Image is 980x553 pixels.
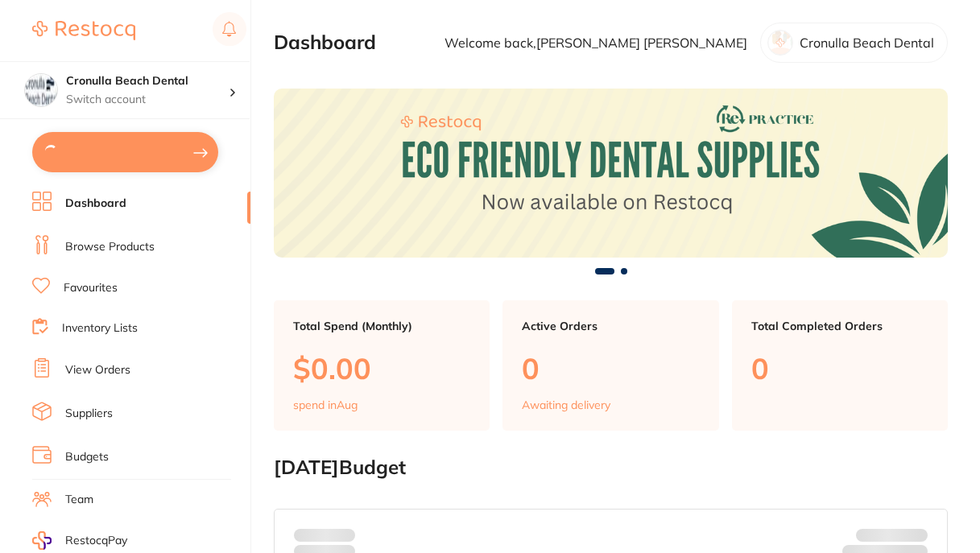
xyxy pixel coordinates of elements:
img: Dashboard [274,89,948,257]
img: Restocq Logo [32,21,135,40]
p: Welcome back, [PERSON_NAME] [PERSON_NAME] [445,35,747,50]
p: Active Orders [522,320,699,332]
p: 0 [522,352,699,385]
h2: Dashboard [274,31,376,54]
a: Inventory Lists [62,320,138,336]
img: RestocqPay [32,531,52,550]
p: Awaiting delivery [522,398,610,411]
a: RestocqPay [32,531,127,550]
p: Spent: [294,529,355,542]
h4: Cronulla Beach Dental [66,73,229,89]
p: Budget: [856,529,928,542]
p: Total Completed Orders [751,320,928,332]
a: Dashboard [65,196,126,212]
a: Total Completed Orders0 [732,300,948,431]
p: Switch account [66,92,229,108]
p: Cronulla Beach Dental [800,35,934,50]
p: Total Spend (Monthly) [293,320,470,332]
a: Restocq Logo [32,12,135,49]
h2: [DATE] Budget [274,456,948,479]
img: Cronulla Beach Dental [25,74,57,106]
a: View Orders [65,362,130,378]
p: spend in Aug [293,398,358,411]
a: Suppliers [65,406,113,422]
a: Team [65,492,93,508]
strong: $NaN [896,528,928,543]
a: Budgets [65,449,109,465]
a: Favourites [64,280,118,296]
a: Active Orders0Awaiting delivery [502,300,718,431]
a: Browse Products [65,239,155,255]
a: Total Spend (Monthly)$0.00spend inAug [274,300,490,431]
p: 0 [751,352,928,385]
span: RestocqPay [65,533,127,549]
strong: $0.00 [327,528,355,543]
p: $0.00 [293,352,470,385]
